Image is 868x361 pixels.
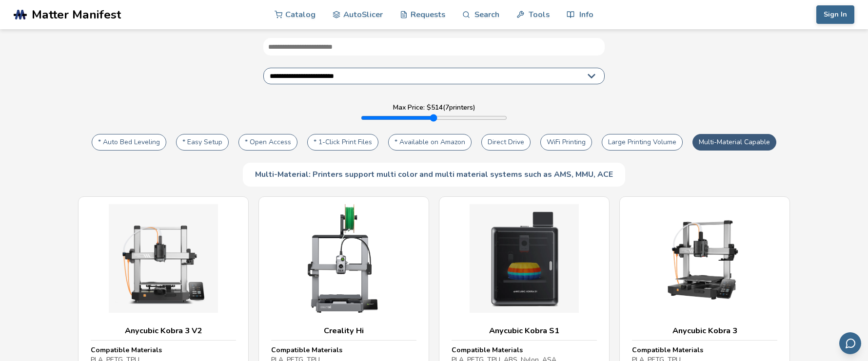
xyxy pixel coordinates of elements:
[91,345,162,355] strong: Compatible Materials
[32,8,121,21] span: Matter Manifest
[388,134,472,151] button: * Available on Amazon
[176,134,229,151] button: * Easy Setup
[243,163,625,186] div: Multi-Material: Printers support multi color and multi material systems such as AMS, MMU, ACE
[307,134,378,151] button: * 1-Click Print Files
[91,326,236,336] h3: Anycubic Kobra 3 V2
[271,345,342,355] strong: Compatible Materials
[602,134,683,151] button: Large Printing Volume
[540,134,592,151] button: WiFi Printing
[238,134,297,151] button: * Open Access
[481,134,531,151] button: Direct Drive
[393,104,475,112] label: Max Price: $ 514 ( 7 printers)
[839,332,861,354] button: Send feedback via email
[452,326,597,336] h3: Anycubic Kobra S1
[816,5,854,24] button: Sign In
[452,345,523,355] strong: Compatible Materials
[92,134,166,151] button: * Auto Bed Leveling
[632,326,777,336] h3: Anycubic Kobra 3
[692,134,776,151] button: Multi-Material Capable
[271,326,416,336] h3: Creality Hi
[632,345,703,355] strong: Compatible Materials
